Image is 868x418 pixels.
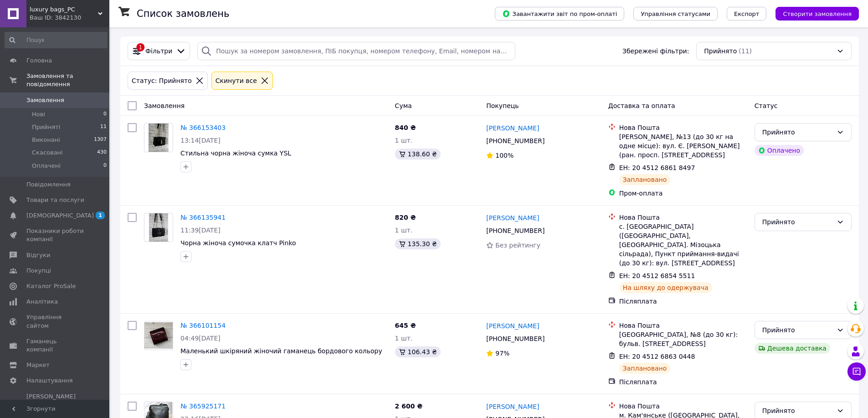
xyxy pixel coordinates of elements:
[395,214,416,221] span: 820 ₴
[762,406,833,416] div: Прийнято
[495,242,540,249] span: Без рейтингу
[197,42,515,60] input: Пошук за номером замовлення, ПІБ покупця, номером телефону, Email, номером накладної
[619,164,695,171] span: ЕН: 20 4512 6861 8497
[180,347,382,355] a: Маленький шкіряний жіночий гаманець бордового кольору
[766,10,859,17] a: Створити замовлення
[26,57,52,65] span: Головна
[144,102,185,109] span: Замовлення
[395,137,413,144] span: 1 шт.
[26,227,84,243] span: Показники роботи компанії
[619,174,671,185] div: Заплановано
[180,322,226,329] a: № 366101154
[395,124,416,131] span: 840 ₴
[633,7,718,21] button: Управління статусами
[30,14,109,22] div: Ваш ID: 3842130
[484,224,546,237] div: [PHONE_NUMBER]
[484,332,546,345] div: [PHONE_NUMBER]
[180,227,221,234] span: 11:39[DATE]
[26,337,84,354] span: Гаманець компанії
[619,402,747,411] div: Нова Пошта
[395,149,441,160] div: 138.60 ₴
[180,137,221,144] span: 13:14[DATE]
[622,46,689,56] span: Збережені фільтри:
[608,102,675,109] span: Доставка та оплата
[619,272,695,279] span: ЕН: 20 4512 6854 5511
[776,7,859,21] button: Створити замовлення
[619,222,747,268] div: с. [GEOGRAPHIC_DATA] ([GEOGRAPHIC_DATA], [GEOGRAPHIC_DATA]. Мізоцька сільрада), Пункт приймання-в...
[26,251,50,259] span: Відгуки
[395,335,413,342] span: 1 шт.
[26,313,84,330] span: Управління сайтом
[486,102,519,109] span: Покупець
[762,325,833,335] div: Прийнято
[486,402,539,411] a: [PERSON_NAME]
[755,343,830,354] div: Дешева доставка
[32,136,60,144] span: Виконані
[641,10,710,17] span: Управління статусами
[395,346,441,357] div: 106.43 ₴
[619,213,747,222] div: Нова Пошта
[144,123,173,152] a: Фото товару
[180,239,296,247] a: Чорна жіноча сумочка клатч Pinko
[180,124,226,131] a: № 366153403
[149,124,169,152] img: Фото товару
[395,102,412,109] span: Cума
[755,102,778,109] span: Статус
[395,238,441,249] div: 135.30 ₴
[395,322,416,329] span: 645 ₴
[26,377,73,385] span: Налаштування
[180,403,226,410] a: № 365925171
[137,8,229,19] h1: Список замовлень
[755,145,804,156] div: Оплачено
[502,10,617,18] span: Завантажити звіт по пром-оплаті
[180,335,221,342] span: 04:49[DATE]
[495,152,514,159] span: 100%
[486,321,539,330] a: [PERSON_NAME]
[395,403,423,410] span: 2 600 ₴
[32,110,45,119] span: Нові
[26,282,76,290] span: Каталог ProSale
[619,363,671,374] div: Заплановано
[144,321,173,350] a: Фото товару
[619,297,747,306] div: Післяплата
[149,213,168,242] img: Фото товару
[727,7,767,21] button: Експорт
[94,136,107,144] span: 1307
[180,150,291,157] a: Стильна чорна жіноча сумка YSL
[619,132,747,160] div: [PERSON_NAME], №13 (до 30 кг на одне місце): вул. Є. [PERSON_NAME] (ран. просп. [STREET_ADDRESS]
[32,149,63,157] span: Скасовані
[495,7,624,21] button: Завантажити звіт по пром-оплаті
[484,134,546,147] div: [PHONE_NUMBER]
[847,362,866,381] button: Чат з покупцем
[26,298,58,306] span: Аналітика
[26,72,109,88] span: Замовлення та повідомлення
[619,321,747,330] div: Нова Пошта
[762,217,833,227] div: Прийнято
[145,46,172,56] span: Фільтри
[30,5,98,14] span: luxury bags_PC
[619,189,747,198] div: Пром-оплата
[144,213,173,242] a: Фото товару
[103,110,107,119] span: 0
[26,181,71,189] span: Повідомлення
[26,267,51,275] span: Покупці
[130,76,194,86] div: Статус: Прийнято
[26,212,94,220] span: [DEMOGRAPHIC_DATA]
[32,162,61,170] span: Оплачені
[486,213,539,222] a: [PERSON_NAME]
[32,123,60,131] span: Прийняті
[762,127,833,137] div: Прийнято
[26,196,84,204] span: Товари та послуги
[214,76,259,86] div: Cкинути все
[103,162,107,170] span: 0
[619,353,695,360] span: ЕН: 20 4512 6863 0448
[26,96,64,104] span: Замовлення
[704,46,737,56] span: Прийнято
[5,32,108,48] input: Пошук
[96,212,105,219] span: 1
[26,392,84,418] span: [PERSON_NAME] та рахунки
[619,330,747,348] div: [GEOGRAPHIC_DATA], №8 (до 30 кг): бульв. [STREET_ADDRESS]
